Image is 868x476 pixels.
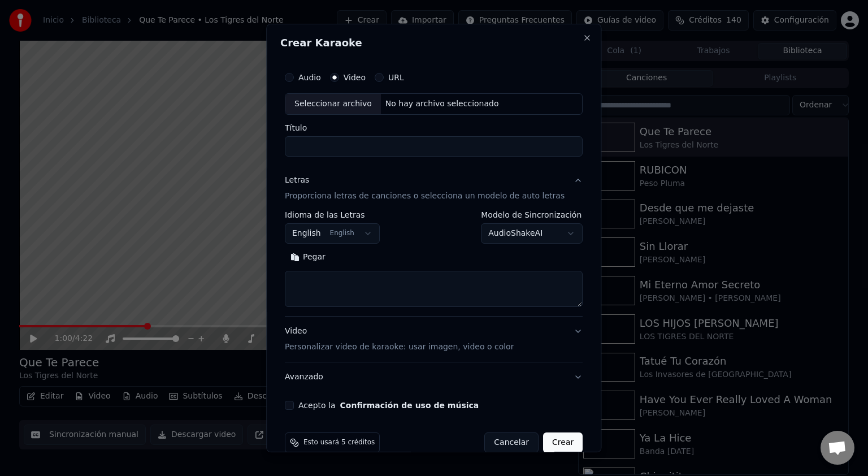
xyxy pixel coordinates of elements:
p: Proporciona letras de canciones o selecciona un modelo de auto letras [285,191,565,202]
button: LetrasProporciona letras de canciones o selecciona un modelo de auto letras [285,166,583,211]
p: Personalizar video de karaoke: usar imagen, video o color [285,341,514,353]
div: LetrasProporciona letras de canciones o selecciona un modelo de auto letras [285,211,583,316]
button: VideoPersonalizar video de karaoke: usar imagen, video o color [285,317,583,362]
button: Cancelar [485,432,539,453]
div: Video [285,326,514,353]
button: Avanzado [285,362,583,392]
div: Seleccionar archivo [285,94,381,114]
label: Acepto la [298,401,479,409]
label: Modelo de Sincronización [481,211,583,219]
label: Idioma de las Letras [285,211,380,219]
button: Acepto la [340,401,479,409]
label: Video [344,73,366,81]
span: Esto usará 5 créditos [303,438,375,447]
h2: Crear Karaoke [280,38,587,48]
div: Letras [285,175,309,186]
div: No hay archivo seleccionado [381,98,504,110]
label: Audio [298,73,321,81]
button: Crear [543,432,583,453]
label: Título [285,124,583,132]
button: Pegar [285,248,331,266]
label: URL [388,73,404,81]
